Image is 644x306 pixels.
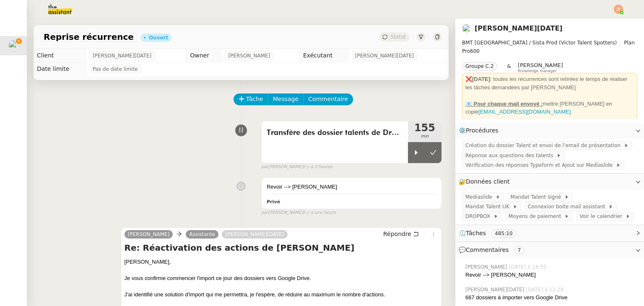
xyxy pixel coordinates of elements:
[267,127,403,139] span: Transfère des dossier talents de Dropbox vers Google Drive
[390,34,406,40] span: Statut
[267,199,280,205] b: Privé
[93,65,138,73] span: Pas de date limite
[462,24,471,33] img: users%2F5XaKKOfQOvau3XQhhH2fPFmin8c2%2Favatar%2F0a930739-e14a-44d7-81de-a5716f030579
[303,163,333,171] span: il y a 3 heures
[507,62,511,73] span: &
[614,5,623,14] img: svg
[128,231,170,237] span: [PERSON_NAME]
[455,174,644,190] div: 🔐Données client
[125,274,438,283] div: Je vous confirme commencer l'import ce jour des dossiers vers Google Drive.
[228,52,270,60] span: [PERSON_NAME]
[579,212,625,220] span: Voir le calendrier
[383,230,411,238] span: Répondre
[465,151,556,160] span: Réponse aux questions des talents
[308,94,348,104] span: Commentaire
[465,212,493,220] span: DROPBOX
[187,49,221,62] td: Owner
[246,94,263,104] span: Tâche
[466,178,510,185] span: Données client
[149,35,168,40] div: Ouvert
[465,193,496,201] span: Mediaslide
[465,75,634,91] div: ❌ : toutes les récurrences sont retirées le temps de réaliser les tâches demandées par [PERSON_NAME]
[459,126,502,135] span: ⚙️
[455,122,644,139] div: ⚙️Procédures
[93,52,151,60] span: [PERSON_NAME][DATE]
[125,242,438,254] h4: Re: Réactivation des actions de [PERSON_NAME]
[465,161,616,169] span: Vérification des réponses Typeform et Ajout sur Mediaslide
[465,100,634,116] div: mettre [PERSON_NAME] en copie
[261,163,268,171] span: par
[125,290,438,299] div: J'ai identifié une solution d'import qui me permettra, je l'espère, de réduire au maximum le nomb...
[261,209,336,216] small: [PERSON_NAME]
[478,109,571,115] a: [EMAIL_ADDRESS][DOMAIN_NAME]
[518,62,563,73] app-user-label: Knowledge manager
[303,93,353,105] button: Commentaire
[459,177,513,187] span: 🔐
[509,263,548,271] span: [DATE] à 16:55
[455,242,644,258] div: 💬Commentaires 7
[303,209,336,216] span: il y a une heure
[511,193,564,201] span: Mandat Talent signé
[465,101,543,107] u: 📧 Pour chaque mail envoyé :
[267,183,436,191] div: Revoir --> [PERSON_NAME]
[34,49,86,62] td: Client
[261,209,268,216] span: par
[44,33,134,41] span: Reprise récurrence
[222,231,287,238] a: [PERSON_NAME][DATE]
[125,258,438,266] div: [PERSON_NAME],
[455,225,644,241] div: ⏲️Tâches 485:10
[465,293,637,302] div: 667 dossiers à importer vers Google Drive
[514,246,525,254] nz-tag: 7
[186,231,218,238] a: Assistante
[355,52,414,60] span: [PERSON_NAME][DATE]
[526,286,565,293] span: [DATE] à 12:28
[8,40,20,52] img: users%2F5XaKKOfQOvau3XQhhH2fPFmin8c2%2Favatar%2F0a930739-e14a-44d7-81de-a5716f030579
[466,230,486,236] span: Tâches
[408,123,441,133] span: 155
[518,69,557,73] span: Knowledge manager
[472,76,490,82] strong: [DATE]
[528,202,608,211] span: Connexion boite mail assistant
[470,48,480,54] span: 600
[459,230,523,236] span: ⏲️
[261,163,332,171] small: [PERSON_NAME]
[465,202,513,211] span: Mandat Talent UK
[462,40,617,46] span: BMT [GEOGRAPHIC_DATA] / Sista Prod (Victor Talent Spotters)
[299,49,348,62] td: Exécutant
[465,286,526,293] span: [PERSON_NAME][DATE]
[380,229,422,239] button: Répondre
[462,62,497,70] nz-tag: Groupe C.2
[465,263,509,271] span: [PERSON_NAME]
[466,246,509,253] span: Commentaires
[518,62,563,68] span: [PERSON_NAME]
[408,133,441,140] span: min
[273,94,299,104] span: Message
[34,62,86,76] td: Date limite
[459,246,527,253] span: 💬
[475,24,563,32] a: [PERSON_NAME][DATE]
[465,271,637,279] div: Revoir --> [PERSON_NAME]
[465,141,624,150] span: Création du dossier Talent et envoi de l’email de présentation
[466,127,499,134] span: Procédures
[491,229,516,238] nz-tag: 485:10
[509,212,564,220] span: Moyens de paiement
[234,93,268,105] button: Tâche
[268,93,304,105] button: Message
